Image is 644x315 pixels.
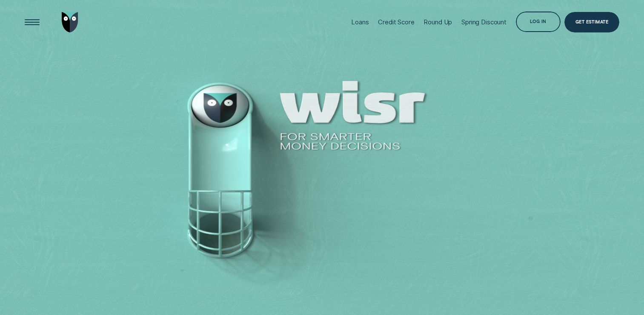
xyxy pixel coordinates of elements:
[351,18,369,26] div: Loans
[62,12,78,32] img: Wisr
[516,12,561,32] button: Log in
[22,12,42,32] button: Open Menu
[424,18,452,26] div: Round Up
[461,18,507,26] div: Spring Discount
[378,18,414,26] div: Credit Score
[564,12,620,32] a: Get Estimate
